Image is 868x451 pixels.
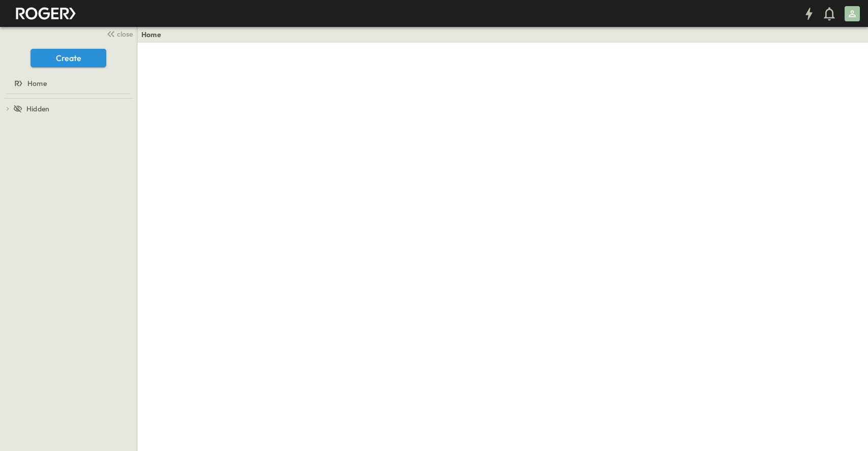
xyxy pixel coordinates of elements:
span: close [117,29,133,39]
span: Home [27,78,47,88]
nav: breadcrumbs [141,29,167,40]
span: Hidden [26,104,49,114]
button: Create [31,49,106,67]
a: Home [2,76,133,91]
a: Home [141,29,161,40]
button: close [102,26,135,41]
